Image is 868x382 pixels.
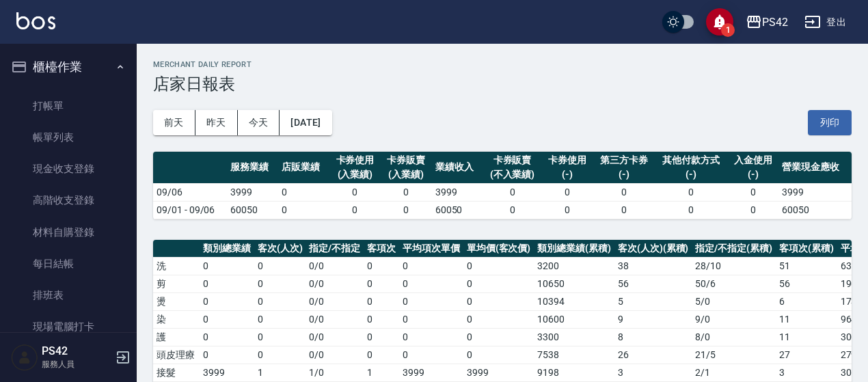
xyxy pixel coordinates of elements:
td: 3999 [463,364,534,381]
td: 0 [463,346,534,364]
td: 3999 [227,183,278,201]
th: 指定/不指定 [306,240,364,258]
td: 6 [776,292,837,310]
td: 9198 [534,364,614,381]
td: 2 / 1 [692,364,776,381]
div: (-) [658,167,724,182]
td: 0 [254,346,306,364]
td: 0 [483,183,541,201]
img: Person [11,344,38,371]
th: 服務業績 [227,152,278,184]
a: 現金收支登錄 [5,153,131,185]
td: 3999 [399,364,463,381]
td: 0 [463,328,534,346]
td: 0 [381,201,432,219]
td: 0 [381,183,432,201]
td: 0 / 0 [306,310,364,328]
td: 3999 [778,183,852,201]
td: 10394 [534,292,614,310]
td: 0 [728,183,779,201]
th: 指定/不指定(累積) [692,240,776,258]
a: 材料自購登錄 [5,217,131,248]
td: 11 [776,310,837,328]
button: [DATE] [280,110,331,135]
th: 類別總業績 [200,240,254,258]
td: 0 / 0 [306,275,364,292]
td: 0 [399,346,463,364]
td: 0 [200,292,254,310]
td: 09/01 - 09/06 [153,201,227,219]
th: 客次(人次) [254,240,306,258]
h3: 店家日報表 [153,74,852,94]
th: 客項次(累積) [776,240,837,258]
td: 0 [278,201,329,219]
a: 帳單列表 [5,122,131,153]
td: 10600 [534,310,614,328]
td: 0 [364,292,399,310]
td: 56 [776,275,837,292]
td: 9 / 0 [692,310,776,328]
td: 0 [329,201,381,219]
p: 服務人員 [42,358,111,370]
td: 0 [399,275,463,292]
td: 1 [364,364,399,381]
td: 3200 [534,257,614,275]
td: 10650 [534,275,614,292]
button: 昨天 [195,110,238,135]
td: 0 [593,201,655,219]
div: 入金使用 [731,153,776,167]
div: 其他付款方式 [658,153,724,167]
td: 0 [399,292,463,310]
td: 3300 [534,328,614,346]
td: 0 [655,201,728,219]
th: 業績收入 [432,152,483,184]
th: 客次(人次)(累積) [614,240,692,258]
button: PS42 [740,8,794,36]
td: 51 [776,257,837,275]
div: 卡券使用 [545,153,590,167]
td: 剪 [153,275,200,292]
table: a dense table [153,152,852,219]
td: 0 / 0 [306,346,364,364]
td: 0 [542,201,593,219]
a: 每日結帳 [5,248,131,279]
td: 3 [776,364,837,381]
td: 7538 [534,346,614,364]
td: 1 [254,364,306,381]
td: 0 [399,257,463,275]
div: 卡券販賣 [384,153,429,167]
td: 3999 [432,183,483,201]
button: save [706,8,733,36]
td: 9 [614,310,692,328]
button: 列印 [808,110,852,135]
td: 0 [254,275,306,292]
td: 3 [614,364,692,381]
a: 現場電腦打卡 [5,311,131,342]
th: 店販業績 [278,152,329,184]
td: 0 [200,275,254,292]
div: (不入業績) [486,167,538,182]
td: 0 [364,328,399,346]
td: 5 / 0 [692,292,776,310]
button: 登出 [799,10,852,35]
th: 單均價(客次價) [463,240,534,258]
td: 1 / 0 [306,364,364,381]
td: 0 / 0 [306,257,364,275]
td: 0 [200,346,254,364]
a: 高階收支登錄 [5,185,131,216]
th: 類別總業績(累積) [534,240,614,258]
div: (入業績) [333,167,377,182]
td: 60050 [778,201,852,219]
td: 0 [593,183,655,201]
td: 0 [483,201,541,219]
td: 0 [364,310,399,328]
button: 櫃檯作業 [5,49,131,85]
a: 打帳單 [5,90,131,122]
td: 0 [200,328,254,346]
td: 0 [254,328,306,346]
div: 卡券販賣 [486,153,538,167]
td: 0 [364,257,399,275]
td: 0 [200,310,254,328]
td: 0 [655,183,728,201]
td: 0 [254,257,306,275]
